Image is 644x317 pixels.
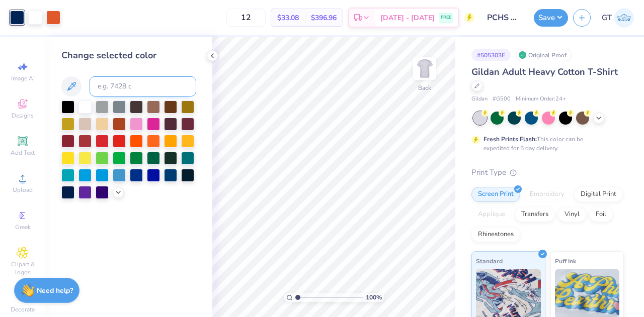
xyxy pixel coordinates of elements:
span: Gildan Adult Heavy Cotton T-Shirt [471,66,618,78]
div: Foil [589,207,613,222]
div: Vinyl [558,207,586,222]
img: Gayathree Thangaraj [614,8,634,28]
div: This color can be expedited for 5 day delivery. [484,135,607,153]
span: Decorate [11,305,35,313]
span: $33.08 [277,13,299,23]
span: FREE [441,14,451,21]
span: Standard [476,256,503,266]
div: Original Proof [516,49,572,61]
span: Greek [15,223,31,231]
div: Change selected color [61,49,196,62]
a: GT [602,8,634,28]
div: Back [418,83,431,92]
div: Print Type [471,167,624,178]
span: $396.96 [311,13,337,23]
span: Image AI [11,74,35,82]
div: Digital Print [574,187,623,202]
div: # 505303E [471,49,511,61]
span: Add Text [11,149,35,157]
img: Back [415,58,435,78]
span: Gildan [471,95,488,103]
button: Save [534,9,568,27]
input: – – [226,9,266,27]
input: e.g. 7428 c [90,76,196,96]
div: Transfers [515,207,555,222]
span: Minimum Order: 24 + [516,95,566,103]
span: Upload [13,186,33,194]
input: Untitled Design [479,8,529,28]
div: Applique [471,207,512,222]
span: Clipart & logos [5,260,40,276]
div: Screen Print [471,187,520,202]
strong: Need help? [37,286,73,295]
div: Embroidery [523,187,571,202]
span: [DATE] - [DATE] [380,13,435,23]
span: Puff Ink [555,256,576,266]
span: # G500 [493,95,511,103]
strong: Fresh Prints Flash: [484,135,537,143]
span: GT [602,12,612,24]
span: 100 % [366,293,382,302]
div: Rhinestones [471,227,520,242]
span: Designs [12,112,34,120]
